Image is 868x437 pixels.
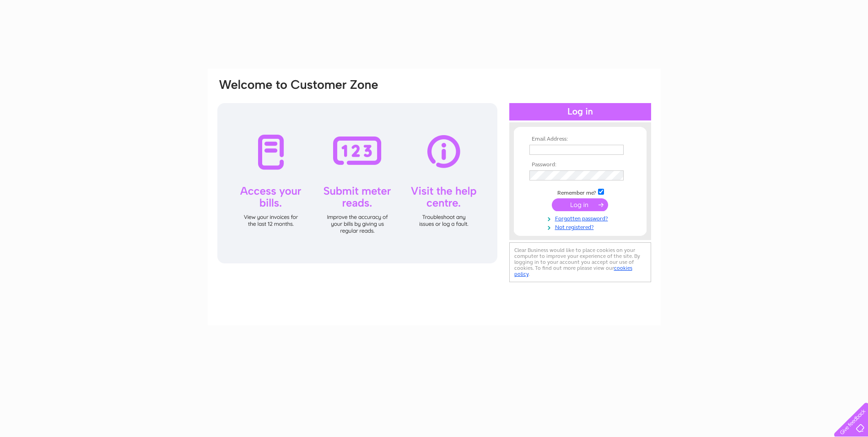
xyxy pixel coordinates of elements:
[527,136,633,142] th: Email Address:
[509,242,651,282] div: Clear Business would like to place cookies on your computer to improve your experience of the sit...
[552,198,608,211] input: Submit
[514,265,632,277] a: cookies policy
[527,187,633,197] td: Remember me?
[527,162,633,168] th: Password:
[529,222,633,231] a: Not registered?
[529,213,633,222] a: Forgotten password?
